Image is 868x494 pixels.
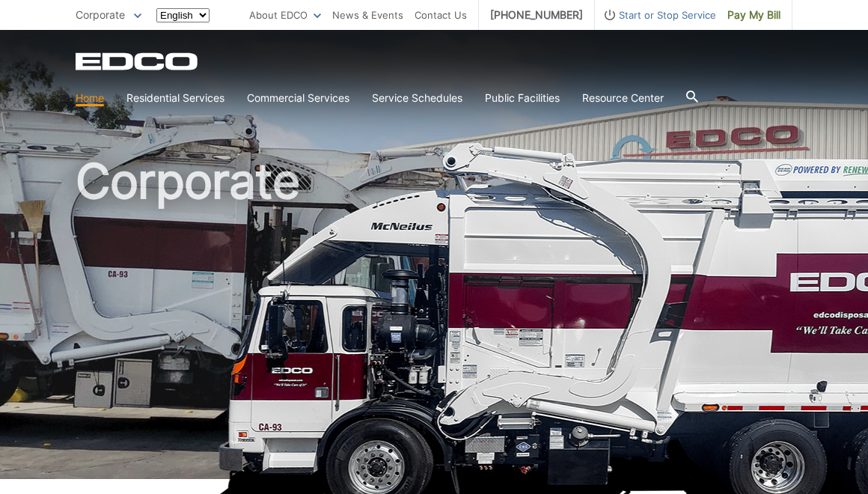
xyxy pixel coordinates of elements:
[156,8,210,22] select: Select a language
[76,52,200,70] a: EDCD logo. Return to the homepage.
[415,7,467,23] a: Contact Us
[249,7,321,23] a: About EDCO
[126,90,224,106] a: Residential Services
[76,8,125,21] span: Corporate
[582,90,664,106] a: Resource Center
[372,90,462,106] a: Service Schedules
[332,7,403,23] a: News & Events
[727,7,780,23] span: Pay My Bill
[247,90,349,106] a: Commercial Services
[76,90,104,106] a: Home
[76,157,792,486] h1: Corporate
[485,90,560,106] a: Public Facilities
